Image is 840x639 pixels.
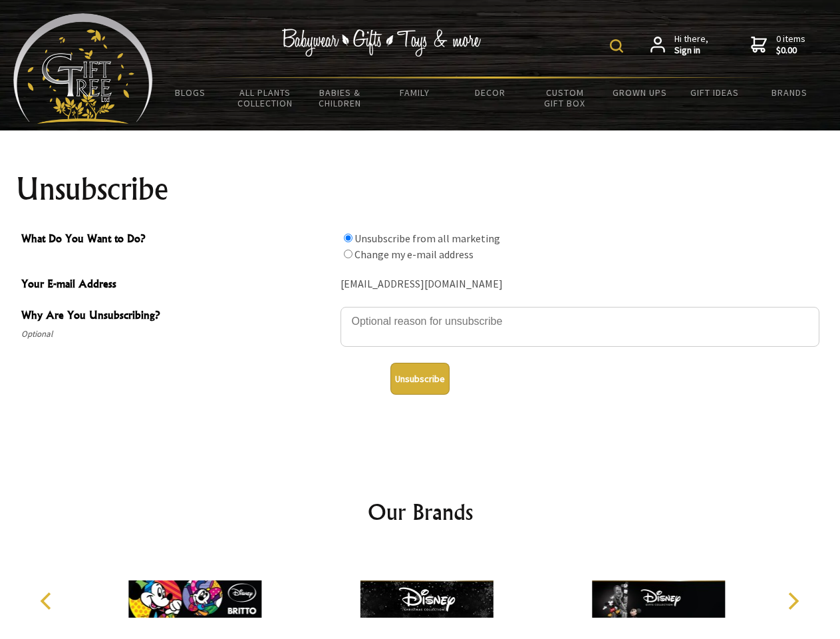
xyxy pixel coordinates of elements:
[228,79,303,117] a: All Plants Collection
[21,307,334,326] span: Why Are You Unsubscribing?
[21,326,334,342] span: Optional
[21,230,334,250] span: What Do You Want to Do?
[751,33,805,57] a: 0 items$0.00
[153,79,228,106] a: BLOGS
[452,79,527,106] a: Decor
[602,79,677,106] a: Grown Ups
[650,33,708,57] a: Hi there,Sign in
[303,79,378,117] a: Babies & Children
[341,307,819,347] textarea: Why Are You Unsubscribing?
[344,234,352,242] input: What Do You Want to Do?
[27,496,814,528] h2: Our Brands
[776,45,805,57] strong: $0.00
[282,29,482,57] img: Babywear - Gifts - Toys & more
[778,586,807,616] button: Next
[16,173,825,205] h1: Unsubscribe
[21,276,334,295] span: Your E-mail Address
[354,232,500,245] label: Unsubscribe from all marketing
[354,248,474,261] label: Change my e-mail address
[378,79,453,106] a: Family
[527,79,603,117] a: Custom Gift Box
[33,586,63,616] button: Previous
[344,250,352,258] input: What Do You Want to Do?
[341,274,819,295] div: [EMAIL_ADDRESS][DOMAIN_NAME]
[390,363,450,395] button: Unsubscribe
[674,45,708,57] strong: Sign in
[674,33,708,57] span: Hi there,
[776,33,805,57] span: 0 items
[13,13,153,124] img: Babyware - Gifts - Toys and more...
[752,79,827,106] a: Brands
[677,79,752,106] a: Gift Ideas
[610,39,623,53] img: product search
